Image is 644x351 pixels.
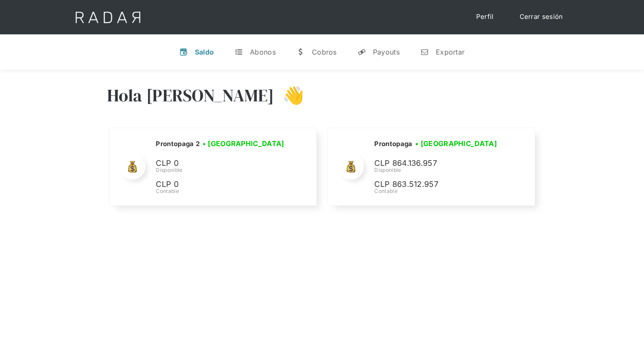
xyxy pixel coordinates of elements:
h3: • [GEOGRAPHIC_DATA] [415,138,497,149]
div: Contable [374,187,503,195]
div: Contable [156,187,287,195]
div: Disponible [374,166,503,174]
h3: 👋 [274,85,304,106]
div: Payouts [373,48,400,56]
p: CLP 0 [156,157,285,170]
div: w [296,48,305,56]
div: v [179,48,188,56]
div: Abonos [250,48,276,56]
h3: Hola [PERSON_NAME] [107,85,274,106]
div: Exportar [436,48,465,56]
div: t [234,48,243,56]
div: Disponible [156,166,287,174]
p: CLP 864.136.957 [374,157,503,170]
h3: • [GEOGRAPHIC_DATA] [203,138,284,149]
p: CLP 0 [156,178,285,191]
div: Cobros [312,48,337,56]
p: CLP 863.512.957 [374,178,503,191]
div: n [420,48,429,56]
div: Saldo [195,48,214,56]
div: y [357,48,366,56]
a: Perfil [468,9,502,25]
h2: Prontopaga 2 [156,140,200,148]
h2: Prontopaga [374,140,412,148]
a: Cerrar sesión [511,9,572,25]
